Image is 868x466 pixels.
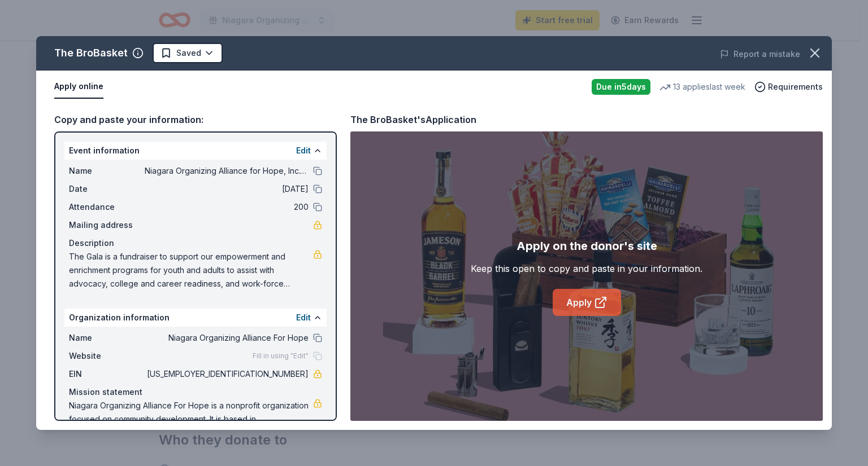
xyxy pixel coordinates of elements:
[145,182,309,196] span: [DATE]
[720,47,800,61] button: Report a mistake
[69,200,145,214] span: Attendance
[64,309,327,327] div: Organization information
[145,164,309,178] span: Niagara Organizing Alliance for Hope, Inc.'s Gala Awards & Auction a Night with the Stars
[69,164,145,178] span: Name
[69,236,322,250] div: Description
[54,75,103,99] button: Apply online
[153,43,223,63] button: Saved
[69,331,145,345] span: Name
[145,200,309,214] span: 200
[253,351,309,361] span: Fill in using "Edit"
[54,44,128,62] div: The BroBasket
[350,112,476,127] div: The BroBasket's Application
[69,182,145,196] span: Date
[754,80,823,94] button: Requirements
[176,46,201,60] span: Saved
[145,331,309,345] span: Niagara Organizing Alliance For Hope
[553,289,621,316] a: Apply
[592,79,650,95] div: Due in 5 days
[471,262,702,275] div: Keep this open to copy and paste in your information.
[54,112,337,127] div: Copy and paste your information:
[517,237,657,255] div: Apply on the donor's site
[659,80,745,94] div: 13 applies last week
[69,349,145,363] span: Website
[64,142,327,160] div: Event information
[69,250,313,291] span: The Gala is a fundraiser to support our empowerment and enrichment programs for youth and adults ...
[69,385,322,399] div: Mission statement
[145,367,309,381] span: [US_EMPLOYER_IDENTIFICATION_NUMBER]
[69,218,145,232] span: Mailing address
[296,311,311,324] button: Edit
[768,80,823,94] span: Requirements
[69,367,145,381] span: EIN
[69,399,313,439] span: Niagara Organizing Alliance For Hope is a nonprofit organization focused on community development...
[296,144,311,157] button: Edit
